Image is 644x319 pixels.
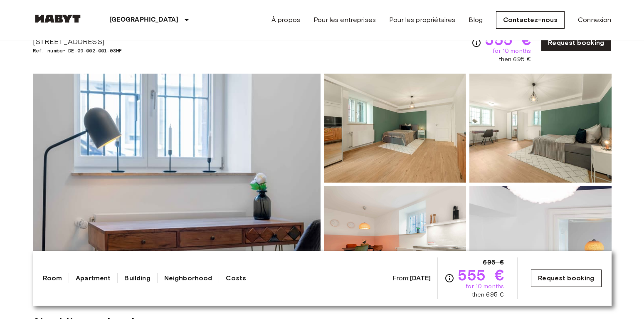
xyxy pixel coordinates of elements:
[458,267,504,282] span: 555 €
[313,15,376,25] a: Pour les entreprises
[324,74,466,183] img: Picture of unit DE-09-002-001-03HF
[410,274,431,282] b: [DATE]
[469,186,612,295] img: Picture of unit DE-09-002-001-03HF
[33,15,83,23] img: Habyt
[33,36,169,47] span: [STREET_ADDRESS]
[531,270,601,287] a: Request booking
[43,273,62,283] a: Room
[541,34,611,52] a: Request booking
[471,38,481,48] svg: Check cost overview for full price breakdown. Please note that discounts apply to new joiners onl...
[392,274,431,283] span: From:
[483,257,504,267] span: 695 €
[578,15,611,25] a: Connexion
[124,273,150,283] a: Building
[324,186,466,295] img: Picture of unit DE-09-002-001-03HF
[493,47,531,55] span: for 10 months
[389,15,455,25] a: Pour les propriétaires
[485,32,531,47] span: 555 €
[472,291,504,299] span: then 695 €
[499,55,531,64] span: then 695 €
[226,273,246,283] a: Costs
[76,273,111,283] a: Apartment
[33,74,321,295] img: Marketing picture of unit DE-09-002-001-03HF
[109,15,179,25] p: [GEOGRAPHIC_DATA]
[496,11,565,29] a: Contactez-nous
[164,273,212,283] a: Neighborhood
[271,15,300,25] a: À propos
[469,15,483,25] a: Blog
[469,74,612,183] img: Picture of unit DE-09-002-001-03HF
[444,273,454,283] svg: Check cost overview for full price breakdown. Please note that discounts apply to new joiners onl...
[33,47,169,54] span: Ref. number DE-09-002-001-03HF
[466,282,504,291] span: for 10 months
